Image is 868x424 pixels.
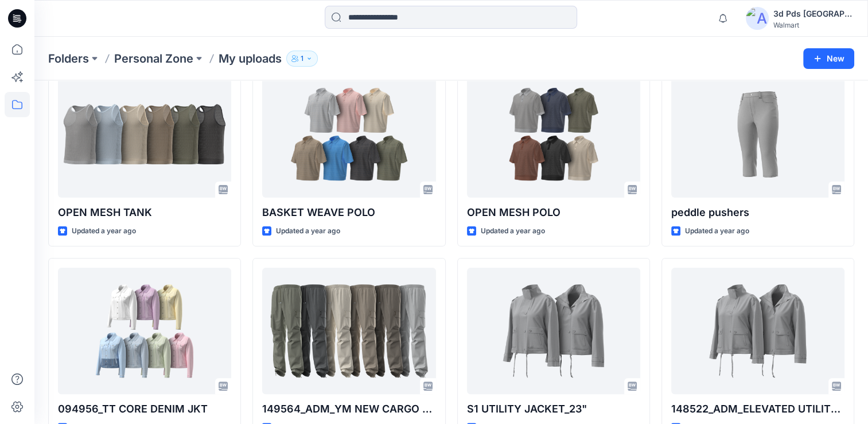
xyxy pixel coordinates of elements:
[671,401,844,417] p: 148522_ADM_ELEVATED UTILITY JACKET
[803,48,854,69] button: New
[671,268,844,394] a: 148522_ADM_ELEVATED UTILITY JACKET
[58,205,231,221] p: OPEN MESH TANK
[219,51,282,67] p: My uploads
[467,401,640,417] p: S1 UTILITY JACKET_23"
[72,225,136,237] p: Updated a year ago
[773,21,854,29] div: Walmart
[262,401,435,417] p: 149564_ADM_YM NEW CARGO PANT
[262,268,435,394] a: 149564_ADM_YM NEW CARGO PANT
[481,225,545,237] p: Updated a year ago
[48,51,89,67] a: Folders
[467,71,640,198] a: OPEN MESH POLO
[58,401,231,417] p: 094956_TT CORE DENIM JKT
[114,51,193,67] a: Personal Zone
[467,205,640,221] p: OPEN MESH POLO
[685,225,749,237] p: Updated a year ago
[671,71,844,198] a: peddle pushers
[746,7,769,30] img: avatar
[262,205,435,221] p: BASKET WEAVE POLO
[58,268,231,394] a: 094956_TT CORE DENIM JKT
[301,52,303,65] p: 1
[276,225,340,237] p: Updated a year ago
[773,7,854,21] div: 3d Pds [GEOGRAPHIC_DATA]
[671,205,844,221] p: peddle pushers
[58,71,231,198] a: OPEN MESH TANK
[286,51,318,67] button: 1
[262,71,435,198] a: BASKET WEAVE POLO
[467,268,640,394] a: S1 UTILITY JACKET_23"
